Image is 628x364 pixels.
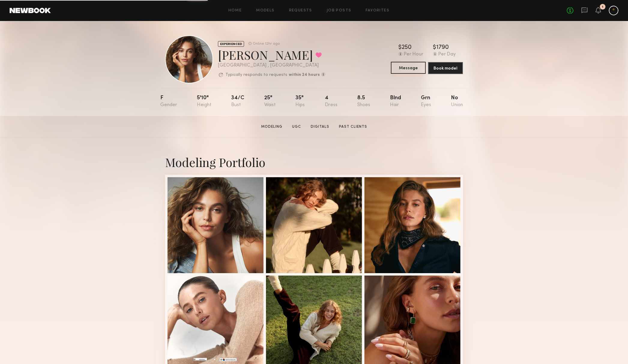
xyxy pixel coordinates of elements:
[218,41,244,47] div: EXPERIENCED
[165,154,463,170] div: Modeling Portfolio
[290,124,303,130] a: UGC
[325,95,337,108] div: 4
[436,45,449,51] div: 1790
[308,124,332,130] a: Digitals
[218,63,325,68] div: [GEOGRAPHIC_DATA] , [GEOGRAPHIC_DATA]
[256,9,274,13] a: Models
[404,52,423,57] div: Per Hour
[259,124,285,130] a: Modeling
[327,9,352,13] a: Job Posts
[228,9,242,13] a: Home
[391,62,426,74] button: Message
[231,95,244,108] div: 34/c
[253,42,280,46] div: Online 12hr ago
[160,95,177,108] div: F
[428,62,463,74] button: Book model
[264,95,276,108] div: 25"
[197,95,211,108] div: 5'10"
[289,9,312,13] a: Requests
[390,95,401,108] div: Blnd
[289,73,320,77] b: within 24 hours
[218,47,325,63] div: [PERSON_NAME]
[295,95,305,108] div: 35"
[337,124,370,130] a: Past Clients
[433,45,436,51] div: $
[366,9,389,13] a: Favorites
[398,45,402,51] div: $
[438,52,456,57] div: Per Day
[451,95,463,108] div: No
[602,5,603,9] div: 1
[421,95,431,108] div: Grn
[225,73,287,77] p: Typically responds to requests
[357,95,370,108] div: 8.5
[402,45,412,51] div: 250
